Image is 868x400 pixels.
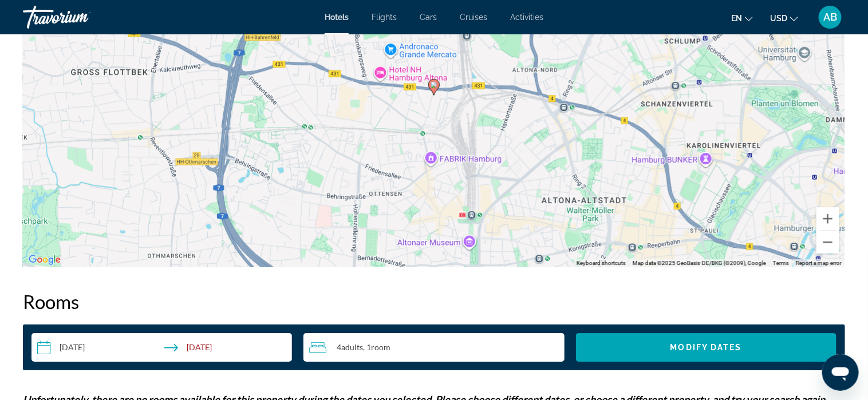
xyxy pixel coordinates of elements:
[731,14,742,23] span: en
[670,343,742,352] span: Modify Dates
[26,252,64,267] img: Google
[337,343,363,352] span: 4
[816,207,839,230] button: Zoom in
[773,260,789,266] a: Terms (opens in new tab)
[371,342,390,352] span: Room
[770,10,798,26] button: Change currency
[816,231,839,254] button: Zoom out
[770,14,787,23] span: USD
[510,13,543,22] a: Activities
[363,343,390,352] span: , 1
[460,13,487,22] a: Cruises
[576,333,837,362] button: Modify Dates
[731,10,753,26] button: Change language
[31,333,837,362] div: Search widget
[823,11,837,23] span: AB
[633,260,766,266] span: Map data ©2025 GeoBasis-DE/BKG (©2009), Google
[23,290,845,313] h2: Rooms
[26,252,64,267] a: Open this area in Google Maps (opens a new window)
[23,2,137,32] a: Travorium
[822,354,859,391] iframe: Button to launch messaging window
[31,333,292,362] button: Select check in and out date
[815,5,845,29] button: User Menu
[796,260,842,266] a: Report a map error
[341,342,363,352] span: Adults
[420,13,437,22] a: Cars
[577,259,626,267] button: Keyboard shortcuts
[325,13,349,22] a: Hotels
[372,13,397,22] a: Flights
[303,333,564,362] button: Travelers: 4 adults, 0 children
